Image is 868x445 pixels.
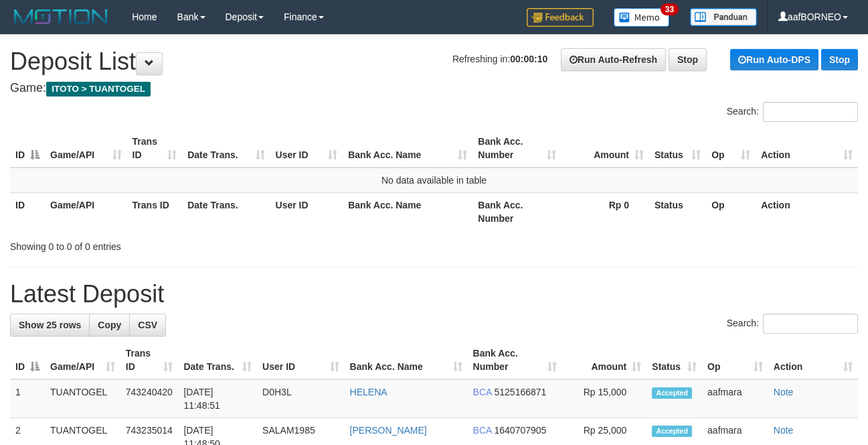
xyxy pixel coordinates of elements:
[343,129,472,168] th: Bank Acc. Name: activate to sort column ascending
[178,341,257,379] th: Date Trans.: activate to sort column ascending
[178,379,257,418] td: [DATE] 11:48:51
[350,425,427,436] a: [PERSON_NAME]
[561,48,666,71] a: Run Auto-Refresh
[182,129,270,168] th: Date Trans.: activate to sort column ascending
[182,192,270,231] th: Date Trans.
[730,49,818,70] a: Run Auto-DPS
[702,379,768,418] td: aafmara
[646,341,702,379] th: Status: activate to sort column ascending
[10,341,45,379] th: ID: activate to sort column descending
[452,54,547,64] span: Refreshing in:
[45,192,127,231] th: Game/API
[89,314,130,336] a: Copy
[45,379,120,418] td: TUANTOGEL
[669,48,707,71] a: Stop
[763,314,858,334] input: Search:
[10,281,858,308] h1: Latest Deposit
[343,192,472,231] th: Bank Acc. Name
[45,341,120,379] th: Game/API: activate to sort column ascending
[46,82,151,97] span: ITOTO > TUANTOGEL
[756,192,858,231] th: Action
[19,320,81,330] span: Show 25 rows
[768,341,858,379] th: Action: activate to sort column ascending
[774,387,794,397] a: Note
[614,8,670,27] img: Button%20Memo.svg
[473,387,492,397] span: BCA
[774,425,794,436] a: Note
[652,387,692,399] span: Accepted
[10,82,858,95] h4: Game:
[127,129,183,168] th: Trans ID: activate to sort column ascending
[10,168,858,193] td: No data available in table
[10,379,45,418] td: 1
[562,379,647,418] td: Rp 15,000
[763,102,858,122] input: Search:
[45,129,127,168] th: Game/API: activate to sort column ascending
[10,129,45,168] th: ID: activate to sort column descending
[706,192,756,231] th: Op
[120,341,179,379] th: Trans ID: activate to sort column ascending
[10,7,112,27] img: MOTION_logo.png
[510,54,547,64] strong: 00:00:10
[649,129,706,168] th: Status: activate to sort column ascending
[561,192,649,231] th: Rp 0
[10,314,90,336] a: Show 25 rows
[270,192,343,231] th: User ID
[690,8,757,26] img: panduan.png
[561,129,649,168] th: Amount: activate to sort column ascending
[257,341,344,379] th: User ID: activate to sort column ascending
[706,129,756,168] th: Op: activate to sort column ascending
[345,341,468,379] th: Bank Acc. Name: activate to sort column ascending
[649,192,706,231] th: Status
[120,379,179,418] td: 743240420
[472,129,561,168] th: Bank Acc. Number: activate to sort column ascending
[494,387,546,397] span: Copy 5125166871 to clipboard
[350,387,387,397] a: HELENA
[821,49,858,70] a: Stop
[727,314,858,334] label: Search:
[727,102,858,122] label: Search:
[494,425,546,436] span: Copy 1640707905 to clipboard
[652,426,692,437] span: Accepted
[472,192,561,231] th: Bank Acc. Number
[661,3,679,15] span: 33
[138,320,157,330] span: CSV
[10,48,858,75] h1: Deposit List
[702,341,768,379] th: Op: activate to sort column ascending
[10,235,351,253] div: Showing 0 to 0 of 0 entries
[257,379,344,418] td: D0H3L
[10,192,45,231] th: ID
[562,341,647,379] th: Amount: activate to sort column ascending
[527,8,594,27] img: Feedback.jpg
[468,341,562,379] th: Bank Acc. Number: activate to sort column ascending
[473,425,492,436] span: BCA
[98,320,121,330] span: Copy
[129,314,166,336] a: CSV
[756,129,858,168] th: Action: activate to sort column ascending
[127,192,183,231] th: Trans ID
[270,129,343,168] th: User ID: activate to sort column ascending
